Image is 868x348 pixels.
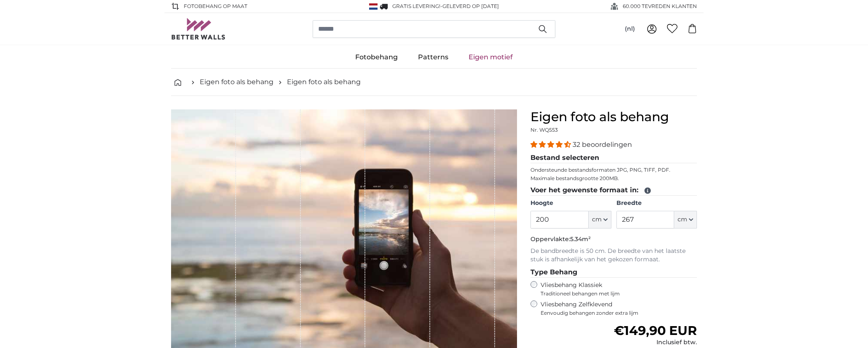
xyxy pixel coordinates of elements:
[618,21,642,37] button: (nl)
[408,46,458,68] a: Patterns
[570,235,591,243] span: 5.34m²
[530,267,697,278] legend: Type Behang
[573,141,632,149] span: 32 beoordelingen
[592,215,602,224] span: cm
[530,109,697,125] h1: Eigen foto als behang
[530,175,697,182] p: Maximale bestandsgrootte 200MB.
[541,290,681,297] span: Traditioneel behangen met lijm
[541,300,697,316] label: Vliesbehang Zelfklevend
[616,199,697,207] label: Breedte
[184,3,247,10] span: FOTOBEHANG OP MAAT
[345,46,408,68] a: Fotobehang
[287,77,361,87] a: Eigen foto als behang
[614,323,697,338] span: €149,90 EUR
[442,3,499,9] span: Geleverd op [DATE]
[678,215,687,224] span: cm
[392,3,440,9] span: GRATIS levering!
[614,338,697,347] div: Inclusief btw.
[530,141,573,149] span: 4.31 stars
[171,69,697,96] nav: breadcrumbs
[530,199,611,207] label: Hoogte
[530,167,697,173] p: Ondersteunde bestandsformaten JPG, PNG, TIFF, PDF.
[674,211,697,228] button: cm
[623,3,697,10] span: 60.000 TEVREDEN KLANTEN
[171,18,226,40] img: Betterwalls
[541,310,697,316] span: Eenvoudig behangen zonder extra lijm
[440,3,499,9] span: -
[200,77,273,87] a: Eigen foto als behang
[589,211,611,228] button: cm
[369,3,378,10] img: Nederland
[541,281,681,297] label: Vliesbehang Klassiek
[530,235,697,244] p: Oppervlakte:
[530,247,697,264] p: De bandbreedte is 50 cm. De breedte van het laatste stuk is afhankelijk van het gekozen formaat.
[530,127,558,133] span: Nr. WQ553
[530,185,697,196] legend: Voer het gewenste formaat in:
[458,46,523,68] a: Eigen motief
[530,153,697,163] legend: Bestand selecteren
